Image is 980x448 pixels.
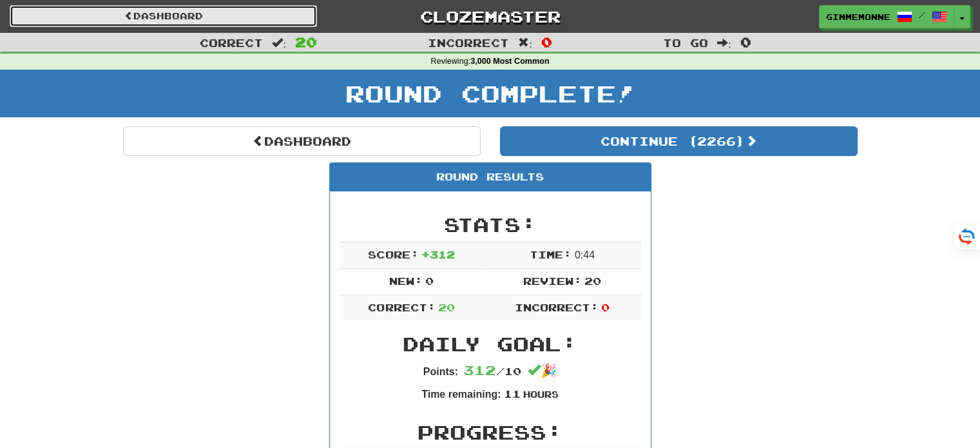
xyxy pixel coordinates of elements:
[463,365,521,377] span: / 10
[528,364,557,378] span: 🎉
[740,34,751,50] span: 0
[10,5,317,27] a: Dashboard
[421,389,501,400] strong: Time remaining:
[340,214,641,235] h2: Stats:
[717,37,731,48] span: :
[368,248,418,260] span: Score:
[340,422,641,443] h2: Progress:
[428,36,509,49] span: Incorrect
[819,5,954,28] a: Gimmemonne /
[530,248,572,260] span: Time:
[425,275,434,287] span: 0
[295,34,317,50] span: 20
[523,275,582,287] span: Review:
[368,301,435,313] span: Correct:
[575,249,595,260] span: 0 : 44
[336,5,644,28] a: Clozemaster
[470,57,549,66] strong: 3,000 Most Common
[663,36,708,49] span: To go
[518,37,532,48] span: :
[423,366,458,377] strong: Points:
[330,163,651,191] div: Round Results
[919,10,925,19] span: /
[515,301,599,313] span: Incorrect:
[200,36,263,49] span: Correct
[601,301,610,313] span: 0
[500,126,858,156] button: Continue (2266)
[463,362,496,378] span: 312
[503,387,520,400] span: 11
[584,275,601,287] span: 20
[389,275,423,287] span: New:
[5,81,975,106] h1: Round Complete!
[272,37,286,48] span: :
[541,34,552,50] span: 0
[123,126,481,156] a: Dashboard
[421,248,455,260] span: + 312
[340,333,641,355] h2: Daily Goal:
[826,11,890,23] span: Gimmemonne
[438,301,455,313] span: 20
[523,389,559,400] small: Hours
